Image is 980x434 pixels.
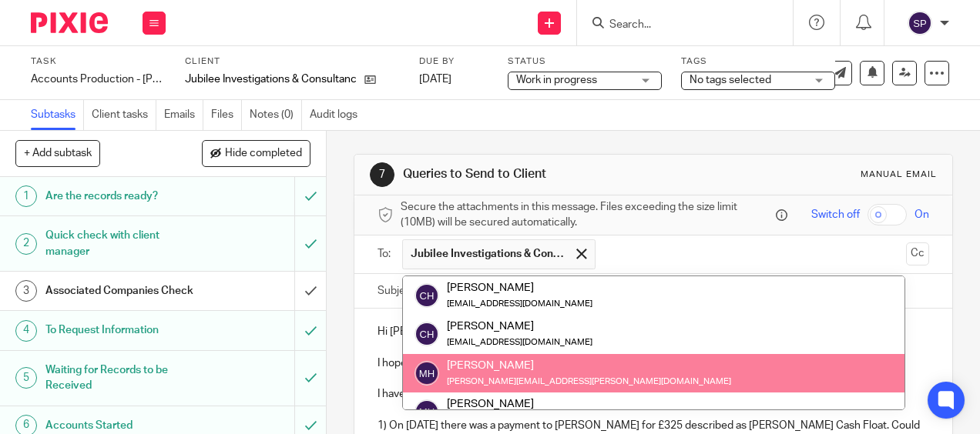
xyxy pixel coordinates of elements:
[811,207,860,222] span: Switch off
[92,100,156,130] a: Client tasks
[378,386,928,402] p: I have made a start on your company accounts for the year ended [DATE] and have the following que...
[906,242,929,265] button: Cc
[370,162,394,187] div: 7
[45,319,201,342] h1: To Request Information
[31,100,84,130] a: Subtasks
[414,361,439,386] img: svg%3E
[310,100,365,130] a: Audit logs
[45,185,201,208] h1: Are the records ready?
[378,356,928,371] p: I hope you are well.
[447,358,731,373] div: [PERSON_NAME]
[414,283,439,308] img: svg%3E
[31,12,108,33] img: Pixie
[516,75,597,85] span: Work in progress
[15,320,37,342] div: 4
[447,299,592,308] small: [EMAIL_ADDRESS][DOMAIN_NAME]
[690,75,771,85] span: No tags selected
[401,199,772,231] span: Secure the attachments in this message. Files exceeding the size limit (10MB) will be secured aut...
[411,246,565,262] span: Jubilee Investigations & Consultancy Ltd
[414,322,439,346] img: svg%3E
[419,55,488,68] label: Due by
[225,148,302,160] span: Hide completed
[447,377,731,386] small: [PERSON_NAME][EMAIL_ADDRESS][PERSON_NAME][DOMAIN_NAME]
[447,319,592,334] div: [PERSON_NAME]
[45,279,201,302] h1: Associated Companies Check
[45,224,201,263] h1: Quick check with client manager
[378,246,394,262] label: To:
[185,72,357,87] p: Jubilee Investigations & Consultancy Ltd
[403,166,686,182] h1: Queries to Send to Client
[608,18,747,32] input: Search
[414,399,439,424] img: svg%3E
[45,359,201,398] h1: Waiting for Records to be Received
[15,140,100,166] button: + Add subtask
[15,185,37,207] div: 1
[211,100,242,130] a: Files
[202,140,310,166] button: Hide completed
[378,324,928,339] p: Hi [PERSON_NAME]
[31,72,166,87] div: Accounts Production - [PERSON_NAME]
[861,169,937,181] div: Manual email
[378,283,418,299] label: Subject:
[31,55,166,68] label: Task
[185,55,400,68] label: Client
[447,338,592,346] small: [EMAIL_ADDRESS][DOMAIN_NAME]
[447,396,592,412] div: [PERSON_NAME]
[908,11,932,35] img: svg%3E
[15,367,37,389] div: 5
[447,280,592,295] div: [PERSON_NAME]
[915,207,929,222] span: On
[31,72,166,87] div: Accounts Production - Sarah
[15,233,37,255] div: 2
[164,100,203,130] a: Emails
[250,100,302,130] a: Notes (0)
[681,55,835,68] label: Tags
[419,74,451,85] span: [DATE]
[15,280,37,302] div: 3
[508,55,662,68] label: Status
